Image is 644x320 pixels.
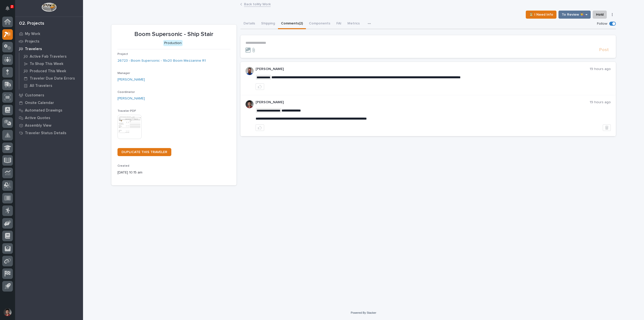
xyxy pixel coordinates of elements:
button: like this post [256,124,264,131]
button: ⏳ I Need Info [526,11,556,19]
p: Assembly View [25,123,51,128]
a: My Work [15,30,83,38]
span: Traveler PDF [117,110,136,113]
p: Produced This Week [30,69,66,74]
div: 02. Projects [19,21,44,26]
a: Active Quotes [15,114,83,122]
p: Automated Drawings [25,108,62,113]
button: Components [306,19,333,29]
a: [PERSON_NAME] [117,96,145,101]
a: [PERSON_NAME] [117,77,145,82]
span: To Review 👨‍🏭 → [562,12,587,18]
a: Automated Drawings [15,106,83,114]
a: Customers [15,91,83,99]
p: Traveler Due Date Errors [30,76,75,81]
img: 6hTokn1ETDGPf9BPokIQ [246,67,254,75]
a: 26723 - Boom Supersonic - 18x20 Boom Mezzanine R1 [117,58,206,63]
button: Post [597,47,611,53]
button: Delete post [603,124,611,131]
p: Boom Supersonic - Ship Stair [117,31,230,38]
div: Production [163,40,183,46]
a: All Travelers [19,82,83,89]
button: Comments (2) [278,19,306,29]
span: Coordinator [117,91,135,94]
span: Project [117,53,128,56]
p: Projects [25,39,39,44]
p: To Shop This Week [30,62,63,66]
img: Workspace Logo [42,3,56,12]
button: like this post [256,83,264,90]
p: [DATE] 10:15 am [117,170,230,175]
a: Projects [15,38,83,45]
span: ⏳ I Need Info [529,12,553,18]
p: Travelers [25,47,42,51]
a: Traveler Status Details [15,129,83,137]
a: Onsite Calendar [15,99,83,106]
p: Active Quotes [25,116,50,120]
a: Produced This Week [19,67,83,75]
a: Powered By Stacker [351,311,376,314]
span: Post [599,47,609,53]
span: DUPLICATE THIS TRAVELER [122,150,167,154]
p: All Travelers [30,84,52,88]
button: To Review 👨‍🏭 → [558,11,591,19]
a: DUPLICATE THIS TRAVELER [117,148,171,156]
div: Notifications2 [6,6,13,14]
p: [PERSON_NAME] [256,100,590,104]
span: Created [117,164,129,167]
a: Back toMy Work [244,1,271,7]
button: Hold [593,11,607,19]
a: Traveler Due Date Errors [19,75,83,82]
p: Traveler Status Details [25,131,66,135]
p: Customers [25,93,44,98]
p: My Work [25,32,40,36]
p: 19 hours ago [590,100,611,104]
p: Onsite Calendar [25,101,54,105]
img: ROij9lOReuV7WqYxWfnW [246,100,254,108]
a: Assembly View [15,122,83,129]
a: Active Fab Travelers [19,53,83,60]
a: To Shop This Week [19,60,83,67]
a: Travelers [15,45,83,53]
button: Details [240,19,258,29]
button: Metrics [344,19,363,29]
span: Hold [596,12,603,18]
p: Follow [597,22,607,26]
button: Shipping [258,19,278,29]
button: Notifications [2,3,13,14]
p: 19 hours ago [590,67,611,71]
p: [PERSON_NAME] [256,67,590,71]
p: 2 [11,5,13,8]
span: Manager [117,72,130,75]
button: users-avatar [2,307,13,317]
button: FAI [333,19,344,29]
p: Active Fab Travelers [30,54,67,59]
